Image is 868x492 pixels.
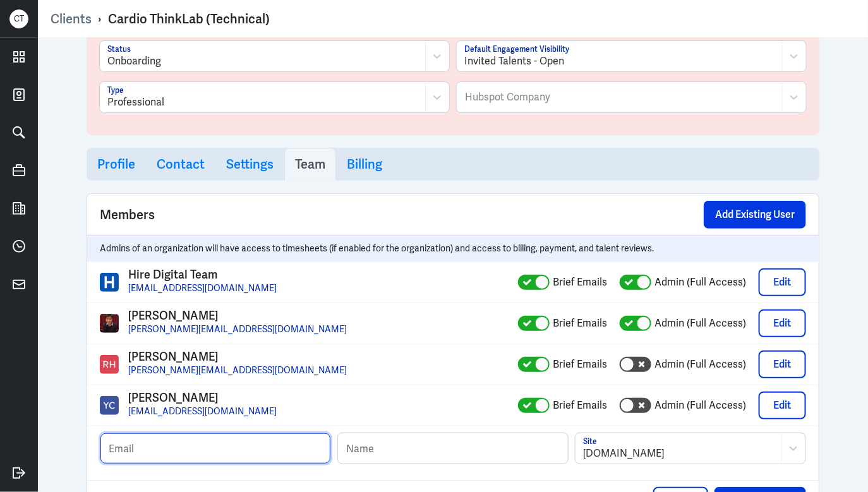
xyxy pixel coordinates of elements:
p: [PERSON_NAME] [128,351,347,363]
h3: Profile [97,157,135,172]
p: › [92,11,108,27]
label: Brief Emails [553,357,607,372]
h3: Billing [347,157,382,172]
button: Edit [759,351,806,378]
p: [EMAIL_ADDRESS][DOMAIN_NAME] [128,280,277,296]
a: Clients [51,11,92,27]
div: Cardio ThinkLab (Technical) [108,11,270,27]
div: C T [9,9,28,28]
button: Edit [759,268,806,296]
label: Admin (Full Access) [654,398,746,413]
p: [PERSON_NAME][EMAIL_ADDRESS][DOMAIN_NAME] [128,321,347,337]
h3: Settings [226,157,274,172]
p: Hire Digital Team [128,269,277,280]
p: [EMAIL_ADDRESS][DOMAIN_NAME] [128,404,277,419]
button: Edit [759,309,806,337]
p: [PERSON_NAME] [128,392,277,404]
input: Name [338,433,568,464]
label: Brief Emails [553,316,607,331]
label: Brief Emails [553,398,607,413]
input: Email [100,433,330,464]
h3: Team [295,157,325,172]
p: [PERSON_NAME] [128,310,347,321]
button: Edit [759,392,806,419]
span: Members [100,205,155,224]
label: Admin (Full Access) [654,275,746,290]
div: Admins of an organization will have access to timesheets (if enabled for the organization) and ac... [87,235,819,261]
h3: Contact [157,157,205,172]
label: Admin (Full Access) [654,357,746,372]
button: Add Existing User [704,201,806,229]
label: Brief Emails [553,275,607,290]
p: [PERSON_NAME][EMAIL_ADDRESS][DOMAIN_NAME] [128,363,347,378]
label: Admin (Full Access) [654,316,746,331]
